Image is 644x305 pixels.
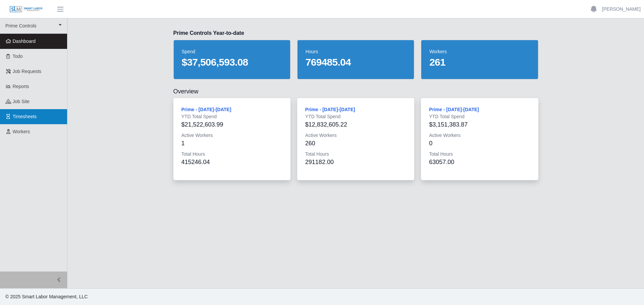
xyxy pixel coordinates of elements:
[181,157,282,167] div: 415246.04
[13,99,30,104] span: job site
[182,56,282,68] dd: $37,506,593.08
[305,157,406,167] div: 291182.00
[305,107,355,112] a: Prime - [DATE]-[DATE]
[602,6,641,13] a: [PERSON_NAME]
[429,48,530,55] dt: workers
[13,54,23,59] span: Todo
[305,139,406,148] div: 260
[9,6,43,13] img: SLM Logo
[181,107,231,112] a: Prime - [DATE]-[DATE]
[306,56,406,68] dd: 769485.04
[305,120,406,129] div: $12,832,605.22
[429,151,530,157] dt: Total Hours
[13,69,42,74] span: Job Requests
[305,151,406,157] dt: Total Hours
[429,139,530,148] div: 0
[182,48,282,55] dt: spend
[13,129,30,134] span: Workers
[173,87,538,95] h2: Overview
[181,132,282,139] dt: Active Workers
[5,294,88,299] span: © 2025 Smart Labor Management, LLC
[305,113,406,120] dt: YTD Total Spend
[181,113,282,120] dt: YTD Total Spend
[429,120,530,129] div: $3,151,383.87
[306,48,406,55] dt: hours
[181,120,282,129] div: $21,522,603.99
[13,84,29,89] span: Reports
[13,114,37,119] span: Timesheets
[429,107,479,112] a: Prime - [DATE]-[DATE]
[429,113,530,120] dt: YTD Total Spend
[305,132,406,139] dt: Active Workers
[13,39,36,44] span: Dashboard
[173,29,538,37] h3: Prime Controls Year-to-date
[429,56,530,68] dd: 261
[181,139,282,148] div: 1
[429,157,530,167] div: 63057.00
[181,151,282,157] dt: Total Hours
[429,132,530,139] dt: Active Workers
